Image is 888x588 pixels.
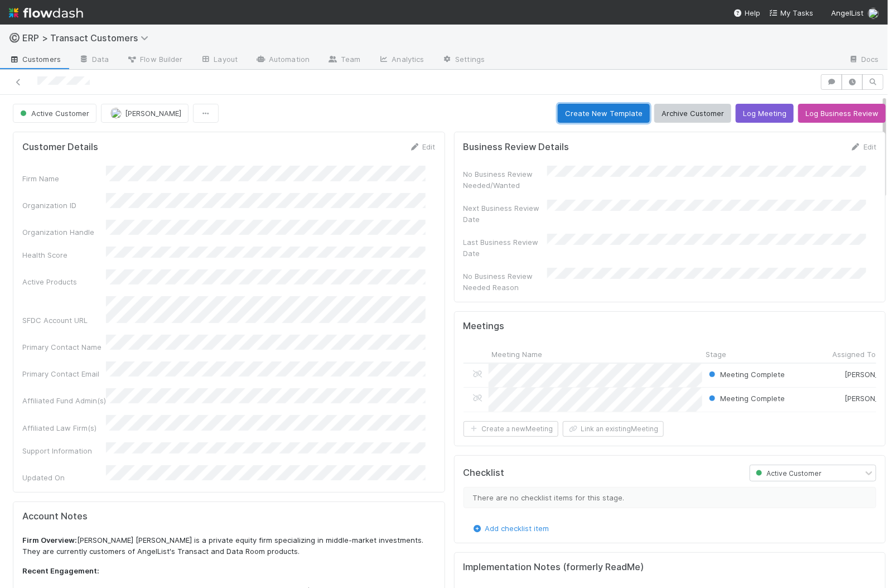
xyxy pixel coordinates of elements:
[798,104,886,123] button: Log Business Review
[464,467,505,479] h5: Checklist
[110,108,122,119] img: avatar_ec9c1780-91d7-48bb-898e-5f40cebd5ff8.png
[22,511,436,522] h5: Account Notes
[707,394,785,403] span: Meeting Complete
[464,142,570,153] h5: Business Review Details
[22,566,99,575] strong: Recent Engagement:
[769,8,813,17] span: My Tasks
[22,341,106,353] div: Primary Contact Name
[754,469,822,477] span: Active Customer
[22,32,154,44] span: ERP > Transact Customers
[433,51,494,69] a: Settings
[850,142,876,151] a: Edit
[464,237,547,259] div: Last Business Review Date
[9,33,20,42] span: ©️
[22,249,106,261] div: Health Score
[464,421,558,437] button: Create a newMeeting
[192,51,247,69] a: Layout
[707,393,785,404] div: Meeting Complete
[707,369,785,380] div: Meeting Complete
[22,422,106,433] div: Affiliated Law Firm(s)
[22,142,98,153] h5: Customer Details
[733,7,760,18] div: Help
[558,104,650,123] button: Create New Template
[22,445,106,456] div: Support Information
[868,8,879,19] img: avatar_ec9c1780-91d7-48bb-898e-5f40cebd5ff8.png
[472,524,549,533] a: Add checklist item
[706,349,727,360] span: Stage
[464,321,505,332] h5: Meetings
[833,349,876,360] span: Assigned To
[101,104,189,123] button: [PERSON_NAME]
[22,368,106,379] div: Primary Contact Email
[9,3,83,22] img: logo-inverted-e16ddd16eac7371096b0.svg
[464,562,883,573] h5: Implementation Notes (formerly ReadMe)
[9,54,61,65] span: Customers
[563,421,664,437] button: Link an existingMeeting
[839,51,888,69] a: Docs
[22,173,106,184] div: Firm Name
[247,51,318,69] a: Automation
[831,8,863,17] span: AngelList
[834,370,843,379] img: avatar_31a23b92-6f17-4cd3-bc91-ece30a602713.png
[464,271,547,293] div: No Business Review Needed Reason
[318,51,369,69] a: Team
[125,109,181,118] span: [PERSON_NAME]
[409,142,436,151] a: Edit
[707,370,785,379] span: Meeting Complete
[22,472,106,483] div: Updated On
[127,54,182,65] span: Flow Builder
[654,104,731,123] button: Archive Customer
[18,109,89,118] span: Active Customer
[22,536,77,544] strong: Firm Overview:
[736,104,794,123] button: Log Meeting
[464,168,547,191] div: No Business Review Needed/Wanted
[22,276,106,287] div: Active Products
[834,394,843,403] img: avatar_ec9c1780-91d7-48bb-898e-5f40cebd5ff8.png
[22,395,106,406] div: Affiliated Fund Admin(s)
[22,315,106,326] div: SFDC Account URL
[22,535,436,557] p: [PERSON_NAME] [PERSON_NAME] is a private equity firm specializing in middle-market investments. T...
[464,203,547,225] div: Next Business Review Date
[13,104,96,123] button: Active Customer
[22,200,106,211] div: Organization ID
[370,51,433,69] a: Analytics
[70,51,118,69] a: Data
[464,487,877,508] div: There are no checklist items for this stage.
[118,51,191,69] a: Flow Builder
[769,7,813,18] a: My Tasks
[22,226,106,238] div: Organization Handle
[492,349,543,360] span: Meeting Name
